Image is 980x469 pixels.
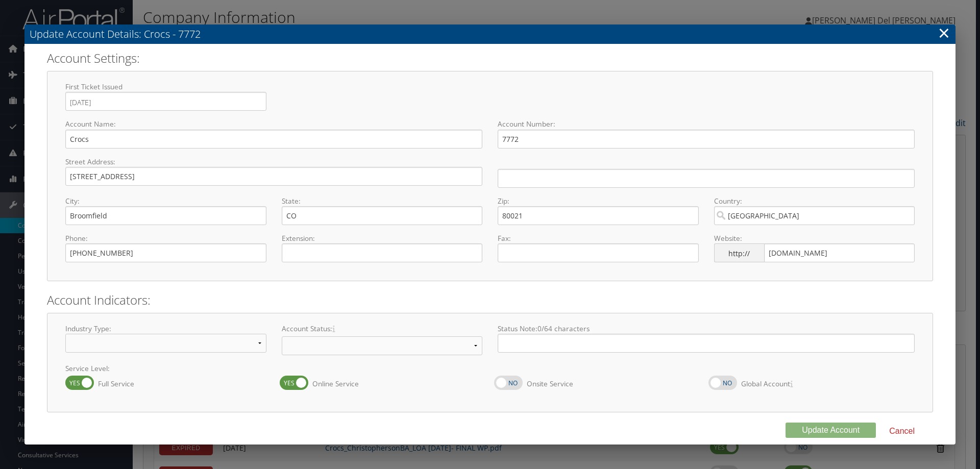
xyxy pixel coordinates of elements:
label: Extension: [282,233,483,243]
input: YYYY-MM-DD [70,96,148,109]
button: Cancel [881,423,923,440]
label: Website: [714,233,915,243]
label: Service Level: [65,363,915,374]
label: Fax: [498,233,699,243]
label: Status Note: 0 /64 characters [498,324,915,334]
span: http:// [714,243,764,262]
label: Street Address: [65,157,482,167]
h2: Account Settings: [47,50,933,67]
label: Online Service [308,374,359,393]
label: Account Status: [282,324,483,334]
label: Phone: [65,233,266,243]
label: First Ticket Issued [65,82,266,92]
label: Account Name: [65,119,482,129]
label: Industry Type: [65,324,266,334]
label: Onsite Service [523,374,573,393]
label: Full Service [94,374,134,393]
label: Zip: [498,196,699,206]
label: Country: [714,196,915,206]
label: City: [65,196,266,206]
a: × [938,22,950,43]
label: Account Number: [498,119,915,129]
button: Update Account [786,423,876,438]
label: State: [282,196,483,206]
label: Global Account [737,374,793,393]
h2: Account Indicators: [47,291,933,309]
h3: Update Account Details: Crocs - 7772 [24,24,955,44]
